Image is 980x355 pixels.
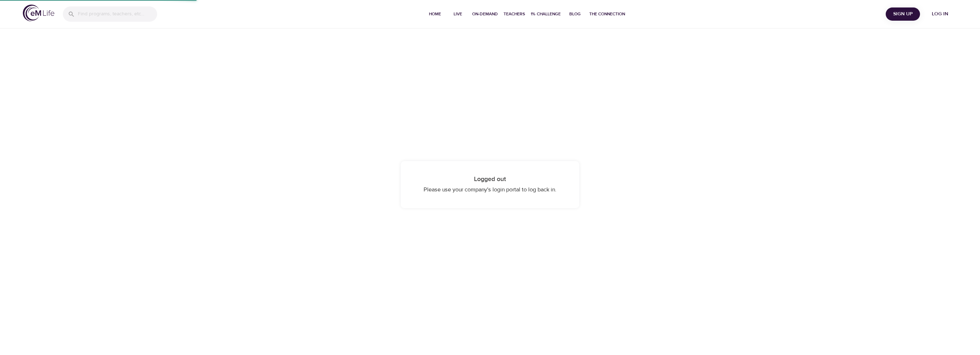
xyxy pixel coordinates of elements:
span: The Connection [589,10,625,18]
span: Live [449,10,466,18]
span: On-Demand [472,10,498,18]
img: logo [23,5,54,21]
h4: Logged out [415,175,565,183]
span: Blog [566,10,584,18]
input: Find programs, teachers, etc... [78,6,157,22]
span: Teachers [504,10,525,18]
span: Log in [926,10,954,19]
span: Home [426,10,444,18]
button: Sign Up [886,7,920,21]
span: Please use your company's login portal to log back in. [424,186,556,193]
button: Log in [923,7,957,21]
span: 1% Challenge [531,10,561,18]
span: Sign Up [889,10,917,19]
